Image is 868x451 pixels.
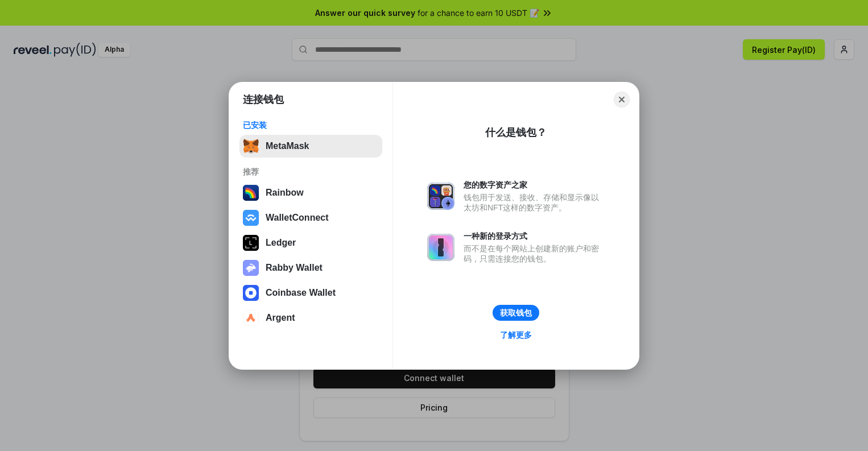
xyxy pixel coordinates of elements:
img: svg+xml,%3Csvg%20width%3D%22120%22%20height%3D%22120%22%20viewBox%3D%220%200%20120%20120%22%20fil... [243,185,259,201]
button: Argent [239,307,382,329]
div: WalletConnect [266,213,329,223]
div: 已安装 [243,120,379,130]
button: Rainbow [239,181,382,204]
button: Ledger [239,231,382,254]
div: 获取钱包 [500,308,532,318]
img: svg+xml,%3Csvg%20width%3D%2228%22%20height%3D%2228%22%20viewBox%3D%220%200%2028%2028%22%20fill%3D... [243,310,259,326]
img: svg+xml,%3Csvg%20fill%3D%22none%22%20height%3D%2233%22%20viewBox%3D%220%200%2035%2033%22%20width%... [243,138,259,154]
div: Ledger [266,238,296,248]
div: 钱包用于发送、接收、存储和显示像以太坊和NFT这样的数字资产。 [464,192,605,213]
button: MetaMask [239,135,382,158]
img: svg+xml,%3Csvg%20xmlns%3D%22http%3A%2F%2Fwww.w3.org%2F2000%2Fsvg%22%20width%3D%2228%22%20height%3... [243,235,259,251]
button: Close [614,92,630,107]
button: Coinbase Wallet [239,282,382,304]
div: Argent [266,313,295,323]
button: Rabby Wallet [239,256,382,279]
div: Coinbase Wallet [266,288,336,298]
img: svg+xml,%3Csvg%20xmlns%3D%22http%3A%2F%2Fwww.w3.org%2F2000%2Fsvg%22%20fill%3D%22none%22%20viewBox... [243,260,259,276]
div: 推荐 [243,167,379,177]
h1: 连接钱包 [243,93,284,106]
button: WalletConnect [239,206,382,229]
div: MetaMask [266,141,309,151]
div: 您的数字资产之家 [464,180,605,190]
div: 而不是在每个网站上创建新的账户和密码，只需连接您的钱包。 [464,243,605,264]
div: Rainbow [266,188,304,198]
img: svg+xml,%3Csvg%20width%3D%2228%22%20height%3D%2228%22%20viewBox%3D%220%200%2028%2028%22%20fill%3D... [243,210,259,226]
div: 一种新的登录方式 [464,231,605,241]
div: 了解更多 [500,330,532,340]
img: svg+xml,%3Csvg%20width%3D%2228%22%20height%3D%2228%22%20viewBox%3D%220%200%2028%2028%22%20fill%3D... [243,285,259,301]
div: Rabby Wallet [266,263,323,273]
div: 什么是钱包？ [485,126,547,139]
img: svg+xml,%3Csvg%20xmlns%3D%22http%3A%2F%2Fwww.w3.org%2F2000%2Fsvg%22%20fill%3D%22none%22%20viewBox... [427,183,454,210]
img: svg+xml,%3Csvg%20xmlns%3D%22http%3A%2F%2Fwww.w3.org%2F2000%2Fsvg%22%20fill%3D%22none%22%20viewBox... [427,234,454,261]
a: 了解更多 [493,328,539,342]
button: 获取钱包 [493,305,539,321]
